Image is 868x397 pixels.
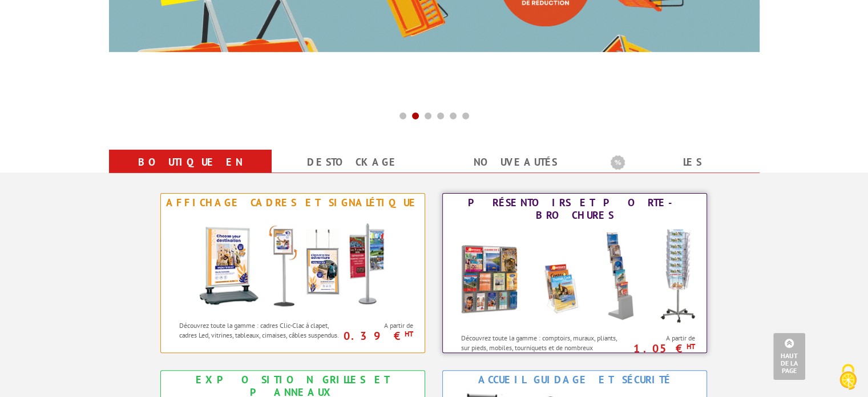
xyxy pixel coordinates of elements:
a: Boutique en ligne [123,152,258,193]
a: Haut de la page [773,333,805,380]
p: Découvrez toute la gamme : cadres Clic-Clac à clapet, cadres Led, vitrines, tableaux, cimaises, c... [179,320,342,340]
img: Présentoirs et Porte-brochures [449,224,700,327]
p: 1.05 € [621,345,695,352]
a: Les promotions [611,152,746,193]
b: Les promotions [611,152,753,175]
div: Accueil Guidage et Sécurité [446,374,704,386]
p: 0.39 € [340,332,413,339]
sup: HT [686,342,695,351]
a: Destockage [285,152,421,173]
sup: HT [404,329,413,339]
a: Présentoirs et Porte-brochures Présentoirs et Porte-brochures Découvrez toute la gamme : comptoir... [442,193,707,353]
div: Affichage Cadres et Signalétique [164,197,422,209]
a: Affichage Cadres et Signalétique Affichage Cadres et Signalétique Découvrez toute la gamme : cadr... [160,193,425,353]
span: A partir de [627,334,695,343]
p: Découvrez toute la gamme : comptoirs, muraux, pliants, sur pieds, mobiles, tourniquets et de nomb... [461,333,624,362]
button: Cookies (fenêtre modale) [828,358,868,397]
span: A partir de [345,321,413,330]
a: nouveautés [448,152,583,173]
img: Affichage Cadres et Signalétique [187,212,398,315]
div: Présentoirs et Porte-brochures [446,197,704,222]
img: Cookies (fenêtre modale) [834,363,862,391]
